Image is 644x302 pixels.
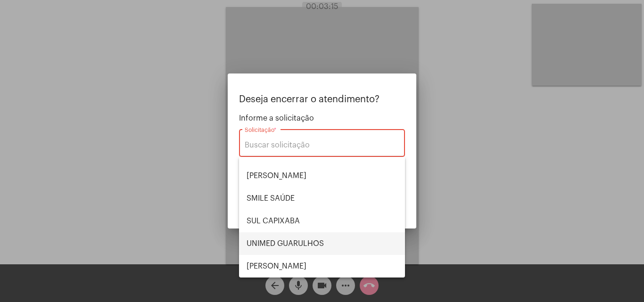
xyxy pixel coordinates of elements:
span: Informe a solicitação [239,114,405,122]
span: SUL CAPIXABA [247,210,397,232]
span: [PERSON_NAME] [247,164,397,187]
span: UNIMED GUARULHOS [247,232,397,255]
span: [PERSON_NAME] [247,255,397,278]
p: Deseja encerrar o atendimento? [239,94,405,105]
input: Buscar solicitação [245,141,399,149]
span: SMILE SAÚDE [247,187,397,210]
